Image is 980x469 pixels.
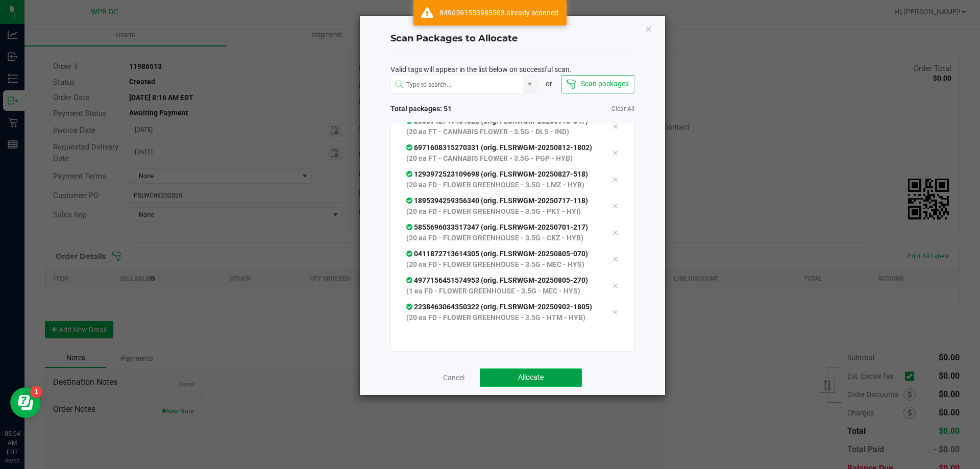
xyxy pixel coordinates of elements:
[406,286,597,297] p: (1 ea FD - FLOWER GREENHOUSE - 3.5G - MEC - HYS)
[406,170,588,178] span: 1293972523109698 (orig. FLSRWGM-20250827-518)
[406,303,414,311] span: In Sync
[406,127,597,137] p: (20 ea FT - CANNABIS FLOWER - 3.5G - DLS - IND)
[604,120,626,133] div: Remove tag
[406,180,597,190] p: (20 ea FD - FLOWER GREENHOUSE - 3.5G - LMZ - HYB)
[406,303,592,311] span: 2238463064350322 (orig. FLSRWGM-20250902-1805)
[406,117,588,125] span: 2066942749484322 (orig. FLSRWGM-20250915-347)
[390,32,634,45] h4: Scan Packages to Allocate
[390,64,572,75] span: Valid tags will appear in the list below on successful scan.
[536,79,561,89] div: or
[406,223,414,231] span: In Sync
[604,147,626,159] div: Remove tag
[406,170,414,178] span: In Sync
[30,386,42,398] iframe: Resource center unread badge
[406,312,597,323] p: (20 ea FD - FLOWER GREENHOUSE - 3.5G - HTM - HYB)
[390,104,512,114] span: Total packages: 51
[443,373,464,383] a: Cancel
[518,373,544,381] span: Allocate
[480,368,582,387] button: Allocate
[604,174,626,186] div: Remove tag
[406,196,588,205] span: 1895394259356340 (orig. FLSRWGM-20250717-118)
[406,276,588,284] span: 4977156451574953 (orig. FLSRWGM-20250805-270)
[406,117,414,125] span: In Sync
[561,75,634,93] button: Scan packages
[406,196,414,205] span: In Sync
[604,200,626,212] div: Remove tag
[604,280,626,292] div: Remove tag
[406,250,588,258] span: 0411872713614305 (orig. FLSRWGM-20250805-070)
[406,223,588,231] span: 5855696033517347 (orig. FLSRWGM-20250701-217)
[10,387,41,418] iframe: Resource center
[406,259,597,270] p: (20 ea FD - FLOWER GREENHOUSE - 3.5G - MEC - HYS)
[611,105,634,113] a: Clear All
[604,253,626,265] div: Remove tag
[406,276,414,284] span: In Sync
[406,143,414,152] span: In Sync
[645,22,652,35] button: Close
[406,250,414,258] span: In Sync
[406,153,597,164] p: (20 ea FT - CANNABIS FLOWER - 3.5G - PGP - HYB)
[406,143,592,152] span: 6971608315270331 (orig. FLSRWGM-20250812-1802)
[439,8,559,18] div: 8496591553985503 already scanned
[604,306,626,318] div: Remove tag
[406,233,597,243] p: (20 ea FD - FLOWER GREENHOUSE - 3.5G - CKZ - HYB)
[604,227,626,239] div: Remove tag
[391,76,524,94] input: NO DATA FOUND
[406,206,597,217] p: (20 ea FD - FLOWER GREENHOUSE - 3.5G - PKT - HYI)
